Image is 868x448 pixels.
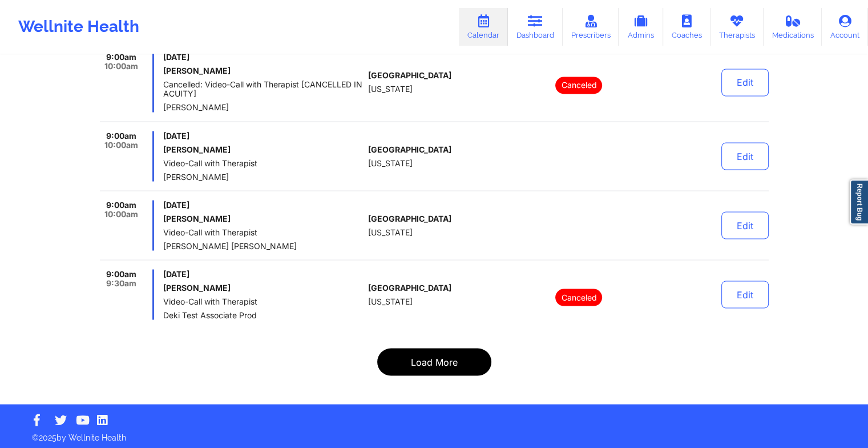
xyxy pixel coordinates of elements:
span: Video-Call with Therapist [163,227,364,237]
span: 9:00am [106,269,136,278]
a: Dashboard [508,8,563,46]
p: Canceled [555,77,602,94]
a: Account [822,8,868,46]
span: [DATE] [163,269,364,278]
span: 10:00am [104,209,138,218]
span: Video-Call with Therapist [163,297,364,306]
button: Edit [721,142,769,170]
a: Admins [619,8,663,46]
h6: [PERSON_NAME] [163,214,364,223]
span: Deki Test Associate Prod [163,310,364,319]
span: 9:00am [106,200,136,209]
button: Load More [377,348,491,375]
span: [GEOGRAPHIC_DATA] [368,71,451,80]
span: 9:30am [106,278,136,287]
span: 10:00am [104,62,138,71]
span: [US_STATE] [368,85,413,94]
a: Report Bug [850,179,868,225]
a: Coaches [663,8,710,46]
span: [DATE] [163,131,364,140]
span: Video-Call with Therapist [163,158,364,167]
span: [US_STATE] [368,227,413,237]
span: [US_STATE] [368,158,413,167]
span: [PERSON_NAME] [163,103,364,112]
button: Edit [721,281,769,308]
span: [GEOGRAPHIC_DATA] [368,145,451,154]
a: Prescribers [563,8,619,46]
a: Therapists [710,8,764,46]
span: 10:00am [104,140,138,149]
h6: [PERSON_NAME] [163,145,364,154]
span: 9:00am [106,131,136,140]
span: [DATE] [163,53,364,62]
p: © 2025 by Wellnite Health [24,423,844,443]
p: Canceled [555,289,602,306]
h6: [PERSON_NAME] [163,66,364,75]
span: [DATE] [163,200,364,209]
span: [PERSON_NAME] [163,172,364,181]
button: Edit [721,211,769,239]
span: [US_STATE] [368,297,413,306]
span: [PERSON_NAME] [PERSON_NAME] [163,241,364,250]
span: [GEOGRAPHIC_DATA] [368,214,451,223]
span: 9:00am [106,53,136,62]
span: [GEOGRAPHIC_DATA] [368,283,451,292]
a: Calendar [459,8,508,46]
button: Edit [721,69,769,96]
h6: [PERSON_NAME] [163,283,364,292]
span: Cancelled: Video-Call with Therapist [CANCELLED IN ACUITY] [163,80,364,98]
a: Medications [764,8,822,46]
